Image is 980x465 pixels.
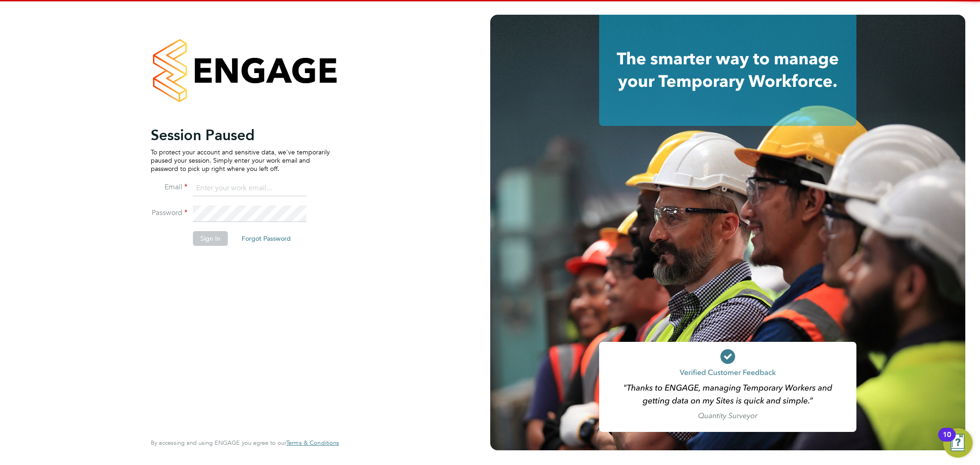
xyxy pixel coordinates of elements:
[193,231,228,246] button: Sign In
[193,180,306,197] input: Enter your work email...
[151,126,330,144] h2: Session Paused
[151,439,339,447] span: By accessing and using ENGAGE you agree to our
[943,435,951,447] div: 10
[151,208,187,218] label: Password
[234,231,298,246] button: Forgot Password
[151,182,187,192] label: Email
[943,428,973,458] button: Open Resource Center, 10 new notifications
[286,439,339,447] a: Terms & Conditions
[151,148,330,173] p: To protect your account and sensitive data, we've temporarily paused your session. Simply enter y...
